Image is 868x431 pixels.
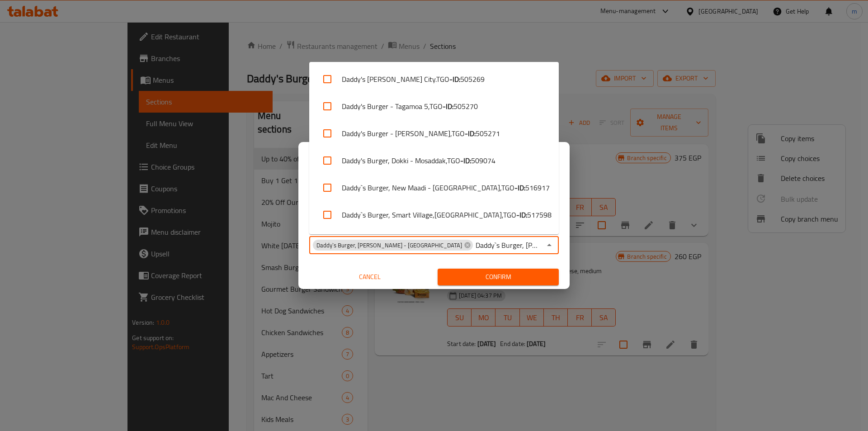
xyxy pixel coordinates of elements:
[438,269,559,285] button: Confirm
[527,209,552,220] span: 517598
[525,182,550,193] span: 516917
[460,74,485,85] span: 505269
[445,271,552,283] span: Confirm
[476,128,500,139] span: 505271
[309,66,559,93] li: Daddy's [PERSON_NAME] City.TGO
[309,120,559,147] li: Daddy's Burger - [PERSON_NAME],TGO
[313,241,466,250] span: Daddy`s Burger, [PERSON_NAME] - [GEOGRAPHIC_DATA]
[460,155,471,166] b: - ID:
[309,174,559,201] li: Daddy`s Burger, New Maadi - [GEOGRAPHIC_DATA],TGO
[443,101,453,112] b: - ID:
[543,239,556,251] button: Close
[313,271,427,283] span: Cancel
[516,209,527,220] b: - ID:
[309,201,559,228] li: Daddy`s Burger, Smart Village,[GEOGRAPHIC_DATA],TGO
[309,93,559,120] li: Daddy's Burger - Tagamoa 5,TGO
[309,269,430,285] button: Cancel
[465,128,476,139] b: - ID:
[514,182,525,193] b: - ID:
[313,240,473,251] div: Daddy`s Burger, [PERSON_NAME] - [GEOGRAPHIC_DATA]
[471,155,495,166] span: 509074
[309,228,559,256] li: Daddy`s Burger, Ard El Golf,TGO
[309,147,559,174] li: Daddy's Burger, Dokki - Mosaddak,TGO
[453,101,478,112] span: 505270
[449,74,460,85] b: - ID:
